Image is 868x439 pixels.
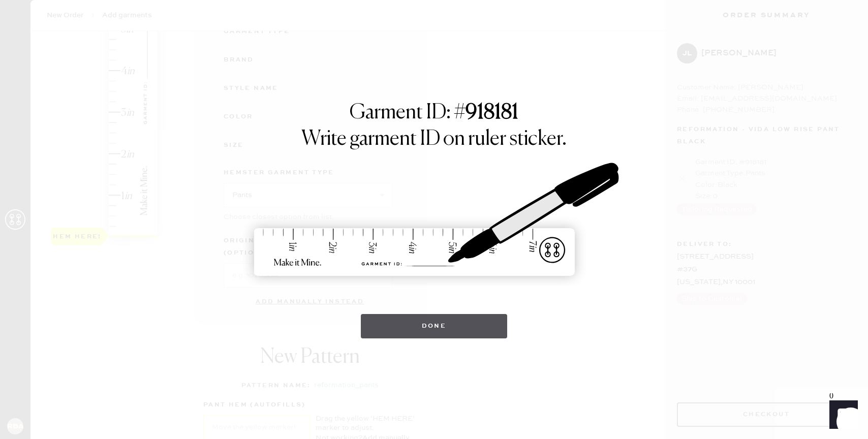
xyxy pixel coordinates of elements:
[361,314,508,338] button: Done
[466,103,518,123] strong: 918181
[820,393,863,437] iframe: Front Chat
[350,101,518,127] h1: Garment ID: #
[243,136,625,304] img: ruler-sticker-sharpie.svg
[301,127,567,151] h1: Write garment ID on ruler sticker.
